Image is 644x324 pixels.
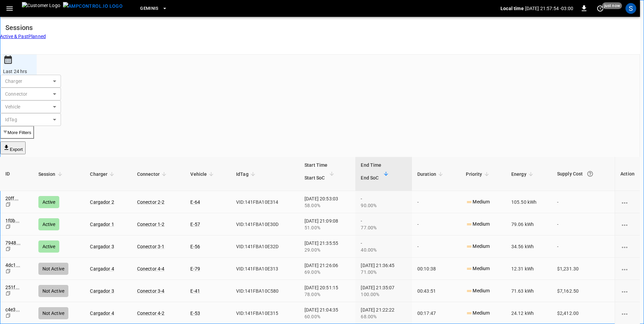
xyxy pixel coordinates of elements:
[466,265,490,272] p: Medium
[28,34,46,39] a: Planned
[412,213,461,235] td: -
[304,291,350,298] div: 78.00%
[304,224,350,231] div: 51.00%
[5,224,28,231] div: copy
[5,218,20,223] a: 1f0b...
[231,280,299,302] td: VID:141FBA10C580
[304,161,328,187] div: Start Time
[417,170,445,178] span: Duration
[90,222,114,227] a: Cargador 1
[3,68,37,75] div: Last 24 hrs
[90,266,114,271] a: Cargador 4
[190,222,200,227] a: E-57
[5,262,20,268] a: 4dc1...
[5,285,20,290] a: 251f...
[5,196,19,201] a: 20ff...
[22,2,60,15] img: Customer Logo
[506,213,552,235] td: 79.06 kWh
[466,198,490,205] p: Medium
[38,218,60,230] div: Active
[304,269,350,276] div: 69.00%
[38,240,60,253] div: Active
[361,161,381,187] div: End Time
[137,222,165,227] a: Conector 1-2
[584,168,596,180] button: The cost of your charging session based on your supply rates
[620,221,635,228] div: charging session options
[412,235,461,258] td: -
[190,288,200,294] a: E-41
[412,258,461,280] td: 00:10:38
[361,313,406,320] div: 68.00%
[620,199,635,205] div: charging session options
[231,213,299,235] td: VID:141FBA10E30D
[552,235,615,258] td: -
[361,224,406,231] div: 77.00%
[190,244,200,249] a: E-56
[506,235,552,258] td: 34.56 kWh
[625,3,636,14] div: profile-icon
[90,311,114,316] a: Cargador 4
[231,191,299,213] td: VID:141FBA10E314
[231,258,299,280] td: VID:141FBA10E313
[90,288,114,294] a: Cargador 3
[506,191,552,213] td: 105.50 kWh
[466,287,490,294] p: Medium
[90,244,114,249] a: Cargador 3
[361,195,406,209] div: -
[361,240,406,253] div: -
[5,291,28,298] div: copy
[361,262,406,276] div: [DATE] 21:36:45
[5,313,28,320] div: copy
[190,266,200,271] a: E-79
[137,170,168,178] span: Connector
[137,244,165,249] a: Conector 3-1
[620,243,635,250] div: charging session options
[190,170,216,178] span: Vehicle
[5,268,28,276] div: copy
[361,202,406,209] div: 90.00%
[506,258,552,280] td: 12.31 kWh
[602,2,622,9] span: just now
[466,243,490,250] p: Medium
[5,202,28,209] div: copy
[236,170,257,178] span: IdTag
[466,170,491,178] span: Priority
[38,196,60,208] div: Active
[304,262,350,276] div: [DATE] 21:26:06
[620,265,635,272] div: charging session options
[557,168,609,180] div: Supply Cost
[0,126,34,139] button: More Filters
[304,195,350,209] div: [DATE] 20:53:03
[0,141,26,154] button: Export
[38,307,69,319] div: Not Active
[361,269,406,276] div: 71.00%
[501,5,524,12] p: Local time
[304,202,350,209] div: 58.00%
[304,306,350,320] div: [DATE] 21:04:35
[304,313,350,320] div: 60.00%
[38,263,69,275] div: Not Active
[140,5,159,12] span: Geminis
[361,306,406,320] div: [DATE] 21:22:22
[304,247,350,253] div: 29.00%
[63,2,123,10] img: ampcontrol.io logo
[511,170,535,178] span: Energy
[552,213,615,235] td: -
[552,280,615,302] td: $7,162.50
[412,280,461,302] td: 00:43:51
[304,218,350,231] div: [DATE] 21:09:08
[506,280,552,302] td: 71.63 kWh
[552,258,615,280] td: $1,231.30
[466,221,490,228] p: Medium
[466,310,490,317] p: Medium
[5,246,28,253] div: copy
[38,285,69,297] div: Not Active
[38,170,64,178] span: Session
[137,288,165,294] a: Conector 3-4
[361,284,406,298] div: [DATE] 21:35:07
[5,307,20,312] a: c4e3...
[304,284,350,298] div: [DATE] 20:51:15
[620,288,635,294] div: charging session options
[137,311,165,316] a: Conector 4-2
[137,199,165,205] a: Conector 2-2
